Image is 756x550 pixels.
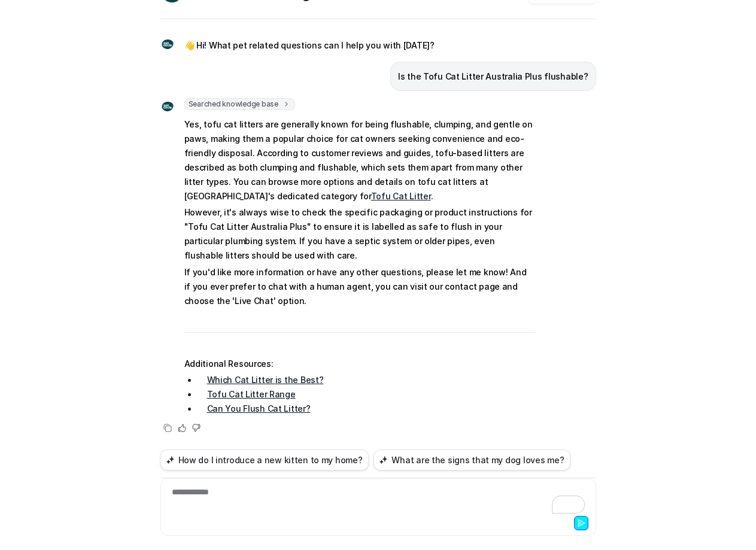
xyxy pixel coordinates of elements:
[160,37,175,51] img: Widget
[371,191,431,201] a: Tofu Cat Litter
[184,38,435,53] p: 👋 Hi! What pet related questions can I help you with [DATE]?
[160,99,175,114] img: Widget
[160,449,369,470] button: How do I introduce a new kitten to my home?
[184,357,535,371] p: Additional Resources:
[184,98,295,110] span: Searched knowledge base
[207,403,311,414] a: Can You Flush Cat Litter?
[163,486,593,513] div: To enrich screen reader interactions, please activate Accessibility in Grammarly extension settings
[398,69,588,84] p: Is the Tofu Cat Litter Australia Plus flushable?
[374,449,570,470] button: What are the signs that my dog loves me?
[184,205,535,263] p: However, it's always wise to check the specific packaging or product instructions for "Tofu Cat L...
[207,375,324,385] a: Which Cat Litter is the Best?
[184,117,535,203] p: Yes, tofu cat litters are generally known for being flushable, clumping, and gentle on paws, maki...
[184,265,535,308] p: If you'd like more information or have any other questions, please let me know! And if you ever p...
[207,389,296,399] a: Tofu Cat Litter Range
